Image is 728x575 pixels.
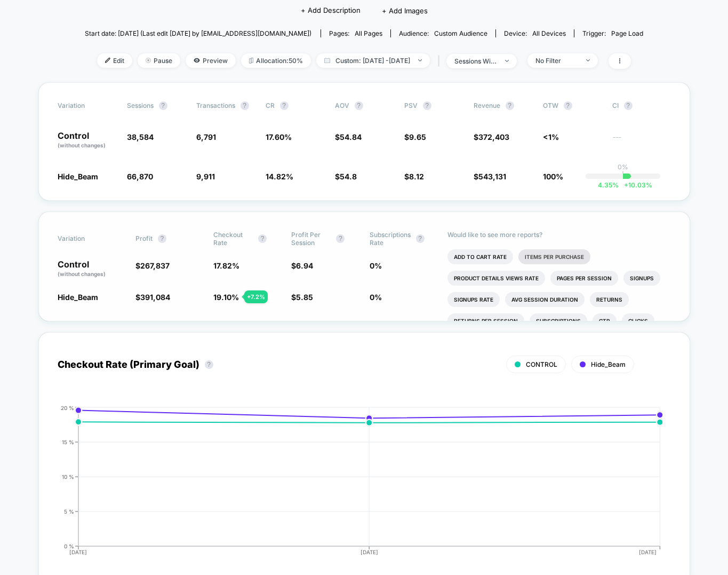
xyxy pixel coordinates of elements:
[478,172,506,181] span: 543,131
[291,293,313,302] span: $
[249,58,253,64] img: rebalance
[58,142,106,148] span: (without changes)
[266,172,293,181] span: 14.82 %
[205,360,213,369] button: ?
[336,234,345,243] button: ?
[590,292,629,307] li: Returns
[329,29,382,37] div: Pages:
[213,231,253,247] span: Checkout Rate
[64,508,74,514] tspan: 5 %
[135,293,170,302] span: $
[535,57,578,65] div: No Filter
[435,53,446,69] span: |
[416,234,425,243] button: ?
[434,29,487,37] span: Custom Audience
[543,101,602,110] span: OTW
[58,260,125,278] p: Control
[639,549,657,555] tspan: [DATE]
[399,29,487,37] div: Audience:
[258,234,267,243] button: ?
[105,58,110,63] img: edit
[612,134,671,149] span: ---
[213,261,239,270] span: 17.82 %
[296,261,313,270] span: 6.94
[340,132,362,141] span: 54.84
[370,293,382,302] span: 0 %
[550,271,618,286] li: Pages Per Session
[355,101,363,110] button: ?
[582,29,643,37] div: Trigger:
[622,171,624,179] p: |
[97,53,132,68] span: Edit
[409,132,426,141] span: 9.65
[586,59,590,61] img: end
[266,101,275,109] span: CR
[335,101,349,109] span: AOV
[447,292,500,307] li: Signups Rate
[526,360,557,368] span: CONTROL
[622,313,654,328] li: Clicks
[61,404,74,411] tspan: 20 %
[505,292,585,307] li: Avg Session Duration
[140,293,170,302] span: 391,084
[409,172,424,181] span: 8.12
[127,172,153,181] span: 66,870
[70,549,87,555] tspan: [DATE]
[324,58,330,63] img: calendar
[564,101,572,110] button: ?
[495,29,574,37] span: Device:
[266,132,292,141] span: 17.60 %
[612,101,671,110] span: CI
[447,313,524,328] li: Returns Per Session
[85,29,311,37] span: Start date: [DATE] (Last edit [DATE] by [EMAIL_ADDRESS][DOMAIN_NAME])
[196,101,235,109] span: Transactions
[619,181,652,189] span: 10.03 %
[146,58,151,63] img: end
[58,231,116,247] span: Variation
[291,261,313,270] span: $
[505,60,509,62] img: end
[618,163,628,171] p: 0%
[135,234,153,242] span: Profit
[447,249,513,264] li: Add To Cart Rate
[291,231,331,247] span: Profit Per Session
[518,249,590,264] li: Items Per Purchase
[296,293,313,302] span: 5.85
[244,290,268,303] div: + 7.2 %
[404,101,418,109] span: PSV
[340,172,357,181] span: 54.8
[404,172,424,181] span: $
[611,29,643,37] span: Page Load
[530,313,587,328] li: Subscriptions
[478,132,509,141] span: 372,403
[47,405,660,565] div: CHECKOUT_RATE
[593,313,617,328] li: Ctr
[474,101,500,109] span: Revenue
[624,181,628,189] span: +
[370,261,382,270] span: 0 %
[598,181,619,189] span: 4.35 %
[623,271,660,286] li: Signups
[382,6,428,15] span: + Add Images
[138,53,180,68] span: Pause
[158,234,166,243] button: ?
[335,132,362,141] span: $
[454,57,497,65] div: sessions with impression
[355,29,382,37] span: all pages
[280,101,289,110] button: ?
[58,293,98,302] span: Hide_Beam
[241,101,249,110] button: ?
[58,172,98,181] span: Hide_Beam
[316,53,430,68] span: Custom: [DATE] - [DATE]
[543,172,563,181] span: 100%
[474,172,506,181] span: $
[370,231,411,247] span: Subscriptions Rate
[135,261,170,270] span: $
[447,231,671,239] p: Would like to see more reports?
[140,261,170,270] span: 267,837
[62,473,74,479] tspan: 10 %
[447,271,545,286] li: Product Details Views Rate
[506,101,514,110] button: ?
[186,53,236,68] span: Preview
[62,438,74,445] tspan: 15 %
